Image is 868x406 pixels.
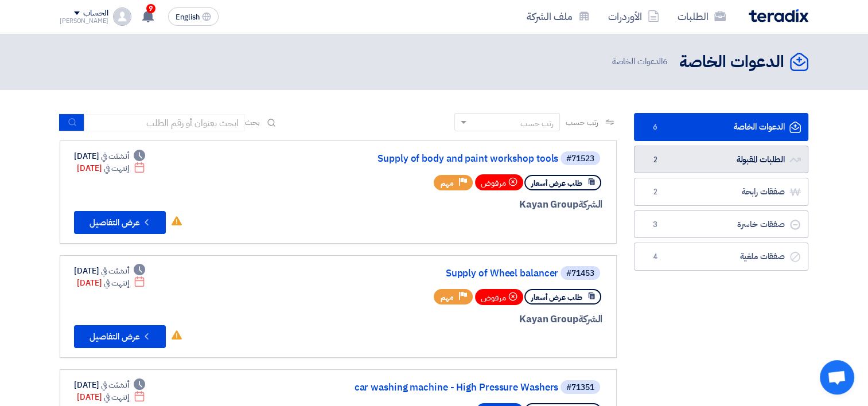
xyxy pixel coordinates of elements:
[113,7,131,26] img: profile_test.png
[329,268,558,279] a: Supply of Wheel balancer
[820,360,854,395] div: Open chat
[475,174,523,190] div: مرفوض
[531,292,582,303] span: طلب عرض أسعار
[634,178,808,206] a: صفقات رابحة2
[146,4,155,13] span: 9
[104,391,129,403] span: إنتهت في
[104,277,129,289] span: إنتهت في
[329,382,558,393] a: car washing machine - High Pressure Washers
[74,211,166,234] button: عرض التفاصيل
[599,3,668,30] a: الأوردرات
[326,197,602,212] div: Kayan Group
[566,384,594,392] div: #71351
[578,197,603,212] span: الشركة
[663,55,668,68] span: 6
[329,154,558,164] a: Supply of body and paint workshop tools
[634,210,808,239] a: صفقات خاسرة3
[74,150,145,162] div: [DATE]
[531,178,582,189] span: طلب عرض أسعار
[612,55,670,68] span: الدعوات الخاصة
[101,150,129,162] span: أنشئت في
[77,277,145,289] div: [DATE]
[60,18,108,24] div: [PERSON_NAME]
[101,379,129,391] span: أنشئت في
[326,312,602,327] div: Kayan Group
[74,325,166,348] button: عرض التفاصيل
[679,51,784,73] h2: الدعوات الخاصة
[566,155,594,163] div: #71523
[578,312,603,326] span: الشركة
[77,162,145,174] div: [DATE]
[648,154,662,166] span: 2
[634,113,808,141] a: الدعوات الخاصة6
[245,116,260,128] span: بحث
[648,251,662,263] span: 4
[441,292,454,303] span: مهم
[566,270,594,278] div: #71453
[475,289,523,305] div: مرفوض
[77,391,145,403] div: [DATE]
[517,3,599,30] a: ملف الشركة
[634,243,808,271] a: صفقات ملغية4
[83,9,108,18] div: الحساب
[648,219,662,231] span: 3
[74,379,145,391] div: [DATE]
[634,146,808,174] a: الطلبات المقبولة2
[566,116,598,128] span: رتب حسب
[104,162,129,174] span: إنتهت في
[520,118,554,130] div: رتب حسب
[168,7,219,26] button: English
[668,3,735,30] a: الطلبات
[101,265,129,277] span: أنشئت في
[176,13,200,21] span: English
[648,122,662,133] span: 6
[441,178,454,189] span: مهم
[749,9,808,22] img: Teradix logo
[74,265,145,277] div: [DATE]
[648,186,662,198] span: 2
[84,114,245,131] input: ابحث بعنوان أو رقم الطلب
